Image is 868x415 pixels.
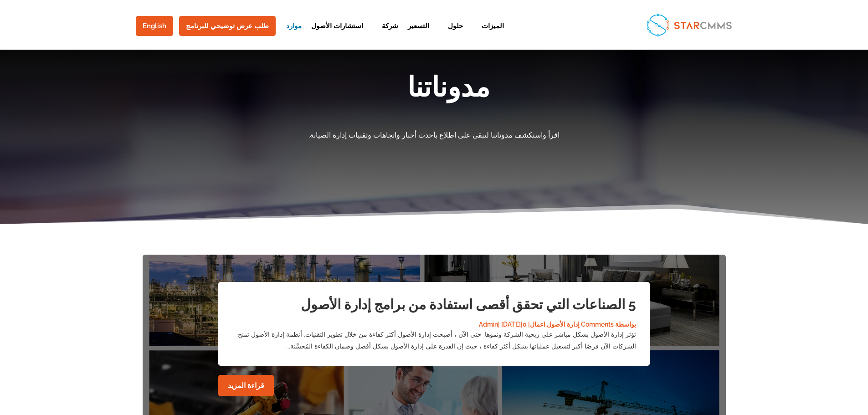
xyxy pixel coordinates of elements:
[136,16,173,36] a: English
[501,321,521,328] span: [DATE]
[408,23,429,45] a: التسعير
[479,321,498,328] a: Admin
[547,321,580,328] a: إدارة الأصول
[530,321,545,328] a: اعمال
[218,375,274,396] a: قراءة المزيد
[373,23,398,45] a: شركة
[232,329,636,352] div: تؤثر إدارة الأصول بشكل مباشر على ربحية الشركة ونموها. حتى الآن ، أصبحت إدارة الأصول أكثر كفاءة من...
[439,23,463,45] a: حلول
[179,16,276,36] a: طلب عرض توضيحي للبرنامج
[188,130,680,141] p: اقرأ واستكشف مدوناتنا لتبقى على اطلاع بأحدث أخبار واتجاهات وتقنيات إدارة الصيانة.
[232,318,636,329] p: بواسطة ‪ | ‏ | , | 0 Comments
[171,73,726,105] h1: مدوناتنا
[311,23,363,45] a: استشارات الأصول
[301,297,636,313] a: 5 الصناعات التي تحقق أقصى استفادة من برامج إدارة الأصول
[277,23,302,45] a: موارد
[643,10,735,40] img: StarCMMS
[473,23,504,45] a: الميزات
